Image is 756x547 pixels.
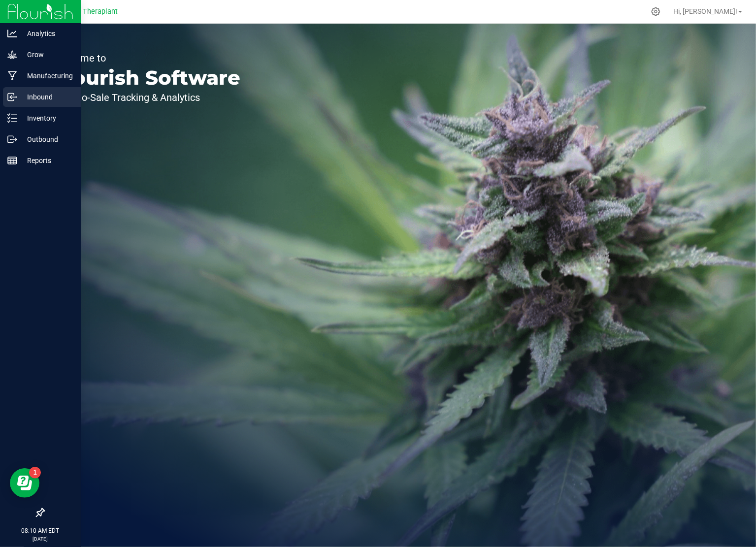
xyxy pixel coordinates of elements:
inline-svg: Manufacturing [7,71,17,81]
inline-svg: Analytics [7,29,17,38]
p: Outbound [17,133,76,145]
iframe: Resource center [10,468,39,498]
p: Seed-to-Sale Tracking & Analytics [53,93,240,102]
p: [DATE] [4,535,76,543]
div: Manage settings [650,7,662,16]
inline-svg: Outbound [7,134,17,144]
p: Grow [17,49,76,61]
iframe: Resource center unread badge [29,467,41,479]
p: Flourish Software [53,68,240,88]
p: Analytics [17,28,76,39]
p: 08:10 AM EDT [4,526,76,535]
span: Hi, [PERSON_NAME]! [673,7,737,15]
p: Reports [17,155,76,166]
inline-svg: Reports [7,156,17,165]
p: Welcome to [53,53,240,63]
inline-svg: Inventory [7,113,17,123]
p: Manufacturing [17,70,76,82]
inline-svg: Inbound [7,92,17,102]
inline-svg: Grow [7,50,17,60]
p: Inbound [17,91,76,103]
p: Inventory [17,112,76,124]
span: Theraplant [83,7,118,16]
